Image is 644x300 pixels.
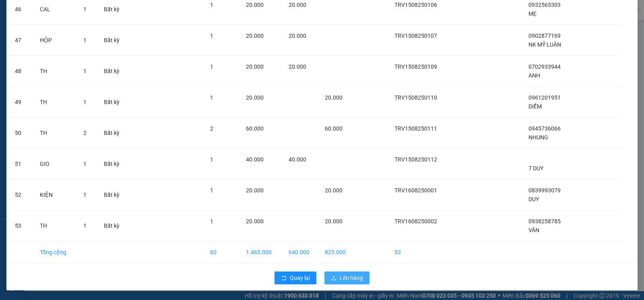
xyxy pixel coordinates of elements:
td: Bất kỳ [97,87,128,118]
span: 0702933944 [528,63,561,70]
span: TRV1508250109 [394,63,437,70]
span: 20.000 [325,94,343,101]
span: 1 [210,33,213,39]
td: 48 [8,56,33,87]
span: 2 [210,125,213,132]
span: TRV1508250107 [394,33,437,39]
span: 20.000 [246,187,264,194]
span: Quay lại [290,273,310,282]
span: 1 [83,68,87,74]
span: 1 [83,222,87,229]
td: 640.000 [282,241,318,263]
td: KIỆN [33,180,76,210]
span: TRV1508250112 [394,156,437,163]
span: 20.000 [289,33,306,39]
span: 20.000 [325,187,343,194]
span: 1 [210,63,213,70]
span: 1 [210,2,213,8]
td: 1.465.000 [239,241,282,263]
td: 49 [8,87,33,118]
span: 60.000 [325,125,343,132]
span: TRV1508250110 [394,94,437,101]
span: upload [331,275,336,282]
span: 20.000 [246,2,264,8]
td: 60 [204,241,239,263]
td: TH [33,210,76,241]
span: 20.000 [246,94,264,101]
td: 51 [8,149,33,180]
span: 0902877169 [528,33,561,39]
td: Tổng cộng [33,241,76,263]
span: 1 [210,187,213,194]
span: VÂN [528,227,539,233]
td: 52 [8,180,33,210]
span: 20.000 [289,2,306,8]
span: 20.000 [246,218,264,224]
td: TH [33,87,76,118]
span: 1 [210,218,213,224]
span: 40.000 [289,156,306,163]
span: 40.000 [246,156,264,163]
span: 1 [83,192,87,198]
span: TRV1508250106 [394,2,437,8]
span: 0932565303 [528,2,561,8]
span: 20.000 [246,33,264,39]
span: Lên hàng [340,273,363,282]
span: 1 [210,156,213,163]
button: uploadLên hàng [324,271,369,284]
td: GIO [33,149,76,180]
span: 1 [83,161,87,167]
span: 1 [83,99,87,105]
span: TRV1608250001 [394,187,437,194]
span: 2 [83,130,87,136]
span: 0839993079 [528,187,561,194]
td: HỘP [33,25,76,56]
span: DUY [528,196,539,202]
td: Bất kỳ [97,118,128,149]
td: 50 [8,118,33,149]
span: ANH [528,72,540,79]
span: DIỄM [528,103,542,110]
span: NK MỸ LUÂN [528,41,561,48]
span: NHUNG [528,134,548,141]
span: 20.000 [289,63,306,70]
span: 20.000 [325,218,343,224]
td: Bất kỳ [97,180,128,210]
td: 53 [388,241,448,263]
td: 825.000 [318,241,355,263]
td: 47 [8,25,33,56]
td: Bất kỳ [97,149,128,180]
td: Bất kỳ [97,25,128,56]
span: 7 DUY [528,165,543,171]
td: TH [33,56,76,87]
span: MẸ [528,10,537,17]
span: 20.000 [246,63,264,70]
span: rollback [281,275,287,282]
td: Bất kỳ [97,210,128,241]
td: TH [33,118,76,149]
td: 53 [8,210,33,241]
span: TRV1508250111 [394,125,437,132]
span: 0961201951 [528,94,561,101]
span: 0945736066 [528,125,561,132]
td: Bất kỳ [97,56,128,87]
span: 1 [83,37,87,43]
span: 1 [210,94,213,101]
span: 0938258785 [528,218,561,224]
span: 60.000 [246,125,264,132]
button: rollbackQuay lại [275,271,316,284]
span: 1 [83,6,87,12]
span: TRV1608250002 [394,218,437,224]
